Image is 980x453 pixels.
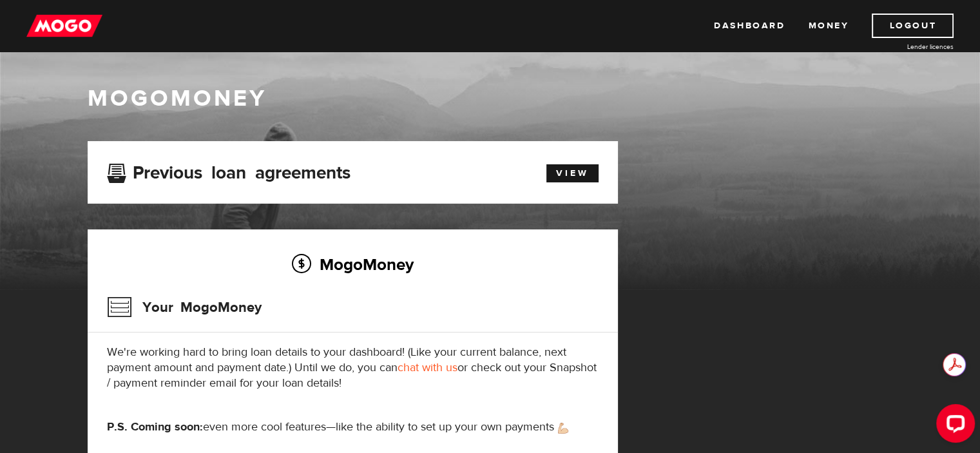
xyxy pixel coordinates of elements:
[872,14,954,38] a: Logout
[546,164,599,182] a: View
[398,360,457,375] a: chat with us
[107,162,351,179] h3: Previous loan agreements
[558,423,568,434] img: strong arm emoji
[26,14,102,38] img: mogo_logo-11ee424be714fa7cbb0f0f49df9e16ec.png
[714,14,785,38] a: Dashboard
[107,345,599,391] p: We're working hard to bring loan details to your dashboard! (Like your current balance, next paym...
[107,419,599,435] p: even more cool features—like the ability to set up your own payments
[88,85,893,112] h1: MogoMoney
[926,399,980,453] iframe: LiveChat chat widget
[808,14,849,38] a: Money
[857,42,954,52] a: Lender licences
[107,251,599,278] h2: MogoMoney
[107,419,203,434] strong: P.S. Coming soon:
[107,291,262,324] h3: Your MogoMoney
